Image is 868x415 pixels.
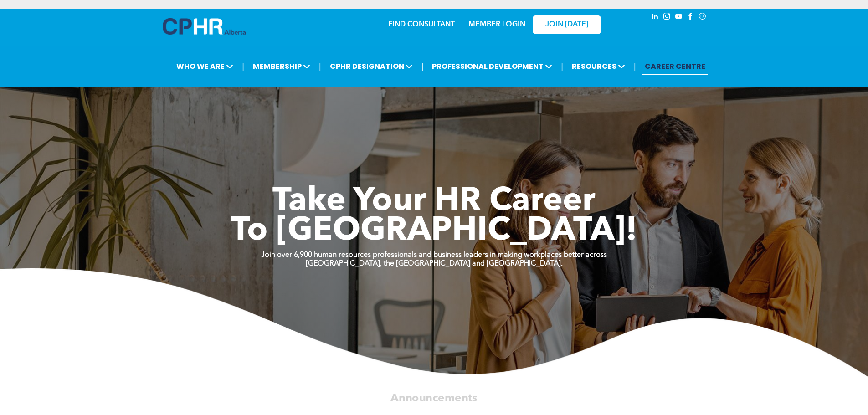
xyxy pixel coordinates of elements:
span: MEMBERSHIP [250,58,313,75]
strong: Join over 6,900 human resources professionals and business leaders in making workplaces better ac... [261,251,607,259]
li: | [421,57,424,76]
li: | [242,57,244,76]
a: Social network [698,11,708,24]
a: JOIN [DATE] [533,15,601,34]
span: JOIN [DATE] [545,20,588,29]
a: instagram [662,11,672,24]
a: facebook [686,11,696,24]
span: WHO WE ARE [174,58,236,75]
a: CAREER CENTRE [642,58,708,75]
span: Take Your HR Career [272,185,596,218]
li: | [319,57,321,76]
img: A blue and white logo for cp alberta [163,18,246,35]
a: FIND CONSULTANT [388,21,455,28]
a: MEMBER LOGIN [468,21,525,28]
span: PROFESSIONAL DEVELOPMENT [429,58,555,75]
li: | [634,57,636,76]
span: CPHR DESIGNATION [327,58,416,75]
li: | [561,57,563,76]
span: RESOURCES [569,58,628,75]
span: Announcements [390,393,477,404]
strong: [GEOGRAPHIC_DATA], the [GEOGRAPHIC_DATA] and [GEOGRAPHIC_DATA]. [306,260,563,267]
span: To [GEOGRAPHIC_DATA]! [231,215,637,248]
a: youtube [674,11,684,24]
a: linkedin [650,11,660,24]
